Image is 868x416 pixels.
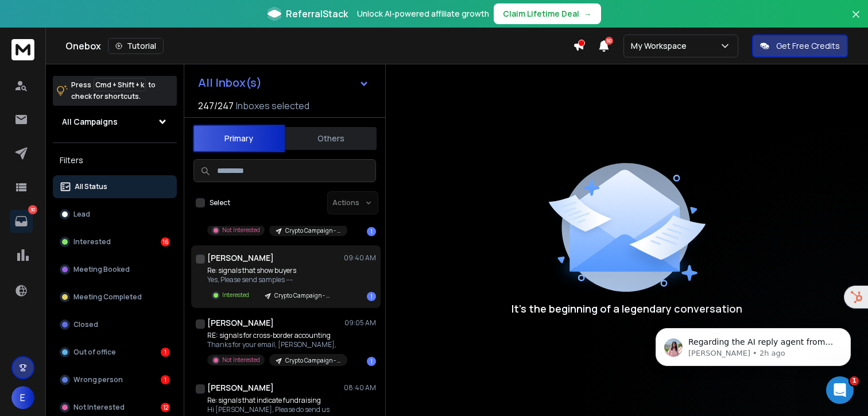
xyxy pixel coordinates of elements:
p: Meeting Booked [73,265,130,274]
h1: [PERSON_NAME] [207,252,274,264]
button: Tutorial [108,38,164,54]
span: 50 [605,37,613,45]
p: Crypto Campaign - Row 3001 - 8561 [285,226,340,235]
p: 08:40 AM [344,383,376,392]
span: Regarding the AI reply agent from slack, we have released an update and now you can connect your ... [50,33,197,111]
button: Out of office1 [53,341,177,364]
p: 30 [28,205,37,214]
p: Not Interested [222,226,260,234]
p: Interested [73,237,111,246]
span: Cmd + Shift + k [94,78,146,91]
p: It’s the beginning of a legendary conversation [511,301,742,317]
h3: Filters [53,152,177,168]
div: 1 [161,348,170,357]
span: → [584,8,592,20]
p: 09:05 AM [344,318,376,328]
p: Lead [73,210,90,219]
p: Not Interested [222,356,260,364]
span: ReferralStack [286,7,348,21]
button: Close banner [848,7,863,34]
p: Wrong person [73,375,123,384]
p: Closed [73,320,98,329]
button: Others [285,126,377,151]
p: Re: signals that show buyers [207,266,336,275]
p: Crypto Campaign - Row 3001 - 8561 [274,291,330,300]
h1: [PERSON_NAME] [207,317,274,329]
div: 1 [367,227,376,236]
p: 09:40 AM [344,253,376,263]
a: 30 [10,210,33,233]
p: All Status [75,182,107,191]
div: 16 [161,237,170,246]
label: Select [210,198,230,207]
button: Primary [193,125,285,152]
span: 247 / 247 [198,99,234,113]
p: Thanks for your email, [PERSON_NAME], [207,340,345,349]
p: Meeting Completed [73,292,142,302]
button: Claim Lifetime Deal→ [494,3,601,24]
button: Lead [53,203,177,226]
h1: [PERSON_NAME] [207,382,274,394]
iframe: Intercom live chat [826,376,854,404]
p: Get Free Credits [776,40,840,52]
button: Meeting Completed [53,286,177,309]
div: 1 [367,292,376,301]
button: Get Free Credits [752,34,848,57]
p: Hi [PERSON_NAME], Please do send us [207,405,336,414]
button: E [11,386,34,409]
div: 12 [161,403,170,412]
p: My Workspace [631,40,691,52]
h1: All Campaigns [62,116,118,128]
h3: Inboxes selected [236,99,309,113]
p: Yes, Please send samples ---- [207,275,336,284]
iframe: Intercom notifications message [638,304,868,385]
p: Unlock AI-powered affiliate growth [357,8,489,20]
span: 1 [850,376,859,386]
p: Re: signals that indicate fundraising [207,396,336,405]
button: Wrong person1 [53,368,177,391]
button: Interested16 [53,230,177,253]
div: Onebox [65,38,573,54]
button: Meeting Booked [53,258,177,281]
button: All Inbox(s) [189,71,378,94]
p: Not Interested [73,403,125,412]
button: All Status [53,175,177,198]
p: Crypto Campaign - Row 3001 - 8561 [285,356,340,365]
p: Interested [222,291,249,299]
p: Out of office [73,348,116,357]
button: All Campaigns [53,110,177,133]
p: RE: signals for cross-border accounting [207,331,345,340]
button: Closed [53,313,177,336]
p: Message from Lakshita, sent 2h ago [50,44,198,55]
div: 1 [367,357,376,366]
h1: All Inbox(s) [198,77,262,88]
p: Press to check for shortcuts. [71,79,156,102]
div: 1 [161,375,170,384]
